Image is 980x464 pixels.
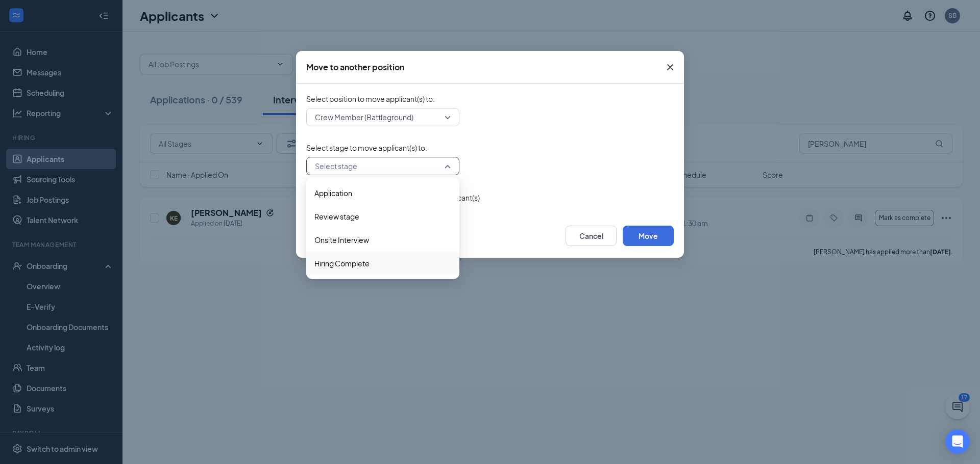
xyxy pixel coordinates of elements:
[314,187,352,199] span: Application
[566,226,617,246] button: Cancel
[306,143,674,153] span: Select stage to move applicant(s) to :
[314,234,369,245] span: Onsite Interview
[306,62,404,73] div: Move to another position
[315,110,413,125] span: Crew Member (Battleground)
[314,258,370,269] span: Hiring Complete
[306,94,674,104] span: Select position to move applicant(s) to :
[656,51,684,84] button: Close
[945,429,970,454] div: Open Intercom Messenger
[664,61,676,73] svg: Cross
[314,211,359,222] span: Review stage
[623,226,674,246] button: Move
